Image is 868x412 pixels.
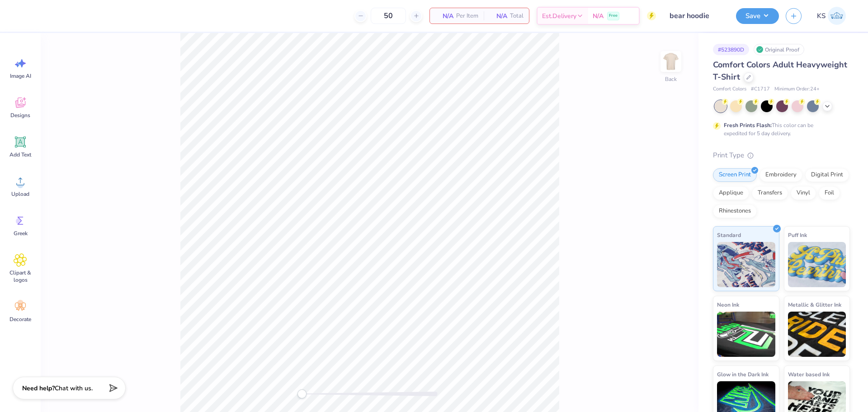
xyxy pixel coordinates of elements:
span: Est. Delivery [542,11,576,21]
div: Vinyl [791,186,816,200]
span: Total [510,11,524,21]
span: Comfort Colors [713,85,746,93]
span: Upload [11,190,29,198]
img: Back [662,52,680,71]
strong: Need help? [22,384,55,393]
span: Chat with us. [55,384,93,393]
span: Minimum Order: 24 + [774,85,820,93]
span: Standard [717,230,741,240]
a: KS [813,7,850,25]
span: # C1717 [751,85,770,93]
span: Decorate [9,316,31,323]
div: Foil [819,186,840,200]
div: Digital Print [805,168,849,182]
span: Per Item [456,11,478,21]
div: This color can be expedited for 5 day delivery. [724,121,835,137]
span: Add Text [9,151,31,158]
div: Print Type [713,150,850,161]
div: # 523890D [713,44,749,55]
span: Neon Ink [717,300,739,309]
input: – – [371,8,406,24]
img: Metallic & Glitter Ink [788,312,846,357]
span: Water based Ink [788,369,830,379]
span: Comfort Colors Adult Heavyweight T-Shirt [713,59,847,82]
span: N/A [593,11,604,21]
div: Embroidery [759,168,802,182]
div: Applique [713,186,749,200]
input: Untitled Design [663,7,729,25]
span: Free [609,13,618,19]
span: Puff Ink [788,230,807,240]
div: Accessibility label [297,389,307,398]
span: Designs [10,112,30,119]
button: Save [736,8,779,24]
span: Glow in the Dark Ink [717,369,769,379]
span: Image AI [10,72,31,80]
img: Puff Ink [788,242,846,287]
span: Metallic & Glitter Ink [788,300,841,309]
span: Clipart & logos [5,269,35,284]
span: N/A [489,11,507,21]
div: Back [665,75,677,83]
img: Kath Sales [828,7,846,25]
img: Neon Ink [717,312,775,357]
div: Transfers [752,186,788,200]
div: Screen Print [713,168,757,182]
span: KS [817,11,826,21]
span: Greek [14,230,28,237]
img: Standard [717,242,775,287]
span: N/A [435,11,453,21]
div: Rhinestones [713,204,757,218]
strong: Fresh Prints Flash: [724,122,772,129]
div: Original Proof [754,44,804,55]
